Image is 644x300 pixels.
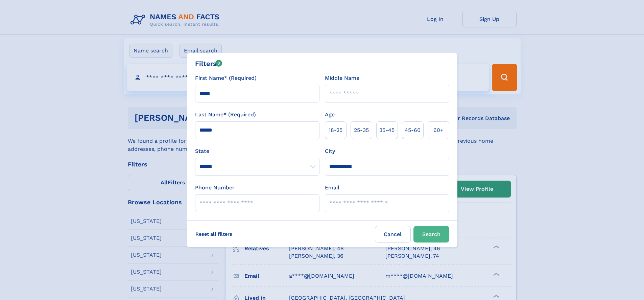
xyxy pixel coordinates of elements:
label: State [195,147,319,155]
label: Age [325,111,335,119]
label: Middle Name [325,74,359,82]
span: 18‑25 [329,126,342,134]
label: City [325,147,335,155]
span: 60+ [433,126,444,134]
label: Last Name* (Required) [195,111,256,119]
span: 25‑35 [354,126,369,134]
div: Filters [195,59,222,69]
label: Cancel [375,226,411,243]
span: 45‑60 [405,126,421,134]
label: Reset all filters [191,226,237,242]
span: 35‑45 [379,126,395,134]
label: Email [325,184,339,192]
button: Search [413,226,449,243]
label: First Name* (Required) [195,74,257,82]
label: Phone Number [195,184,235,192]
